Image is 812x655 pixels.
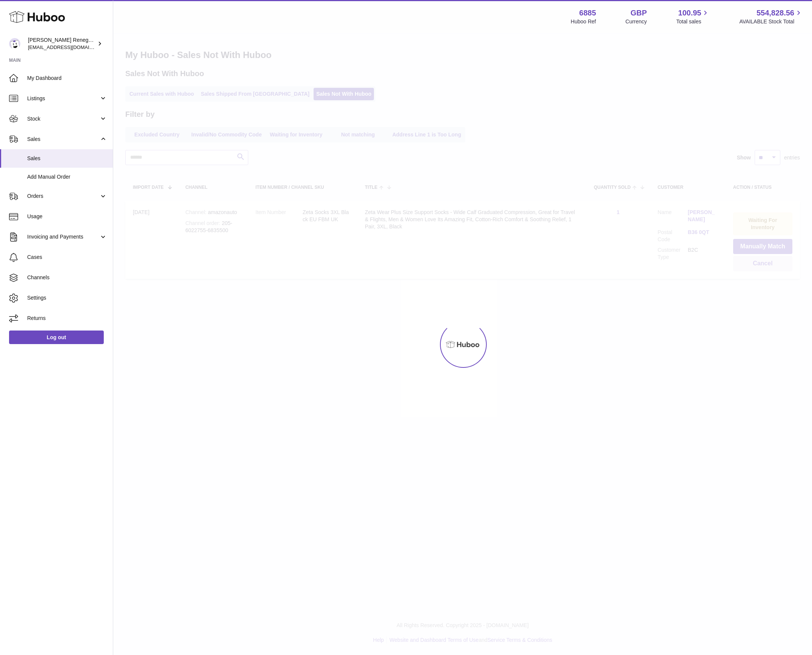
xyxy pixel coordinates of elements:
[27,294,107,301] span: Settings
[27,213,107,220] span: Usage
[678,8,701,18] span: 100.95
[27,136,99,143] span: Sales
[571,18,596,25] div: Huboo Ref
[27,95,99,102] span: Listings
[27,75,107,82] span: My Dashboard
[27,173,107,181] span: Add Manual Order
[676,18,710,25] span: Total sales
[27,254,107,261] span: Cases
[27,315,107,322] span: Returns
[27,233,99,240] span: Invoicing and Payments
[9,331,104,344] a: Log out
[739,8,803,25] a: 554,828.56 AVAILABLE Stock Total
[28,44,111,50] span: [EMAIL_ADDRESS][DOMAIN_NAME]
[757,8,794,18] span: 554,828.56
[579,8,596,18] strong: 6885
[739,18,803,25] span: AVAILABLE Stock Total
[27,274,107,281] span: Channels
[27,155,107,162] span: Sales
[27,193,99,200] span: Orders
[631,8,647,18] strong: GBP
[676,8,710,25] a: 100.95 Total sales
[9,38,20,49] img: directordarren@gmail.com
[626,18,647,25] div: Currency
[27,115,99,122] span: Stock
[28,37,96,51] div: [PERSON_NAME] Renegade Productions -UK account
